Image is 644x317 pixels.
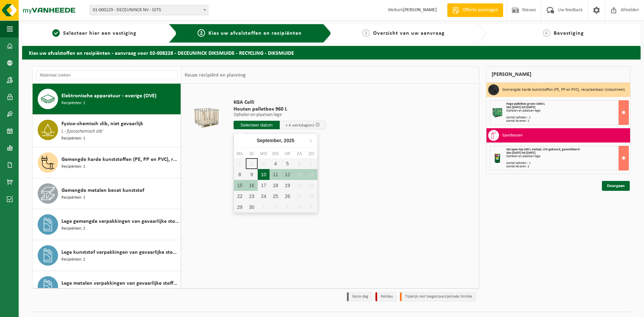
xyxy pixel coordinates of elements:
[52,29,60,37] span: 1
[506,109,629,113] div: Ophalen en plaatsen lege
[554,31,584,36] span: Bevestiging
[90,5,208,15] span: 01-000129 - DECEUNINCK NV - GITS
[61,135,85,142] span: Recipiënten: 1
[400,292,476,301] li: Tijdelijk niet toegestaan/période limitée
[61,226,85,232] span: Recipiënten: 2
[270,202,281,213] div: 2
[33,271,181,302] button: Lege metalen verpakkingen van gevaarlijke stoffen Recipiënten: 1
[61,92,157,100] span: Elektronische apparatuur - overige (OVE)
[61,279,179,287] span: Lege metalen verpakkingen van gevaarlijke stoffen
[234,180,246,191] div: 15
[270,158,281,169] div: 4
[506,165,629,168] div: Aantal leveren: 2
[506,148,579,151] span: Vat open top 200 L metaal, UN-gekeurd, geventileerd
[270,180,281,191] div: 18
[234,202,246,213] div: 29
[293,150,305,157] div: za
[33,147,181,178] button: Gemengde harde kunststoffen (PE, PP en PVC), recycleerbaar (industrieel) Recipiënten: 1
[246,150,258,157] div: di
[36,70,178,80] input: Materiaal zoeken
[506,162,629,165] div: Aantal ophalen : 1
[373,31,445,36] span: Overzicht van uw aanvraag
[61,287,85,294] span: Recipiënten: 1
[270,169,281,180] div: 11
[258,169,270,180] div: 10
[33,209,181,240] button: Lege gemengde verpakkingen van gevaarlijke stoffen Recipiënten: 2
[61,155,179,164] span: Gemengde harde kunststoffen (PE, PP en PVC), recycleerbaar (industrieel)
[61,248,179,256] span: Lege kunststof verpakkingen van gevaarlijke stoffen
[208,31,302,36] span: Kies uw afvalstoffen en recipiënten
[281,202,293,213] div: 3
[258,180,270,191] div: 17
[22,46,641,59] h2: Kies uw afvalstoffen en recipiënten - aanvraag voor 02-008228 - DECEUNINCK DIKSMUIDE - RECYCLING ...
[246,191,258,202] div: 23
[234,106,326,113] span: Houten palletbox 960 L
[447,3,503,17] a: Offerte aanvragen
[61,256,85,263] span: Recipiënten: 2
[246,169,258,180] div: 9
[33,178,181,209] button: Gemengde metalen bevat kunststof Recipiënten: 1
[486,66,631,83] div: [PERSON_NAME]
[234,191,246,202] div: 22
[506,105,535,109] strong: Van [DATE] tot [DATE]
[234,169,246,180] div: 8
[25,29,163,37] a: 1Selecteer hier een vestiging
[403,7,437,13] strong: [PERSON_NAME]
[246,180,258,191] div: 16
[286,123,314,128] span: + 4 werkdag(en)
[33,240,181,271] button: Lege kunststof verpakkingen van gevaarlijke stoffen Recipiënten: 2
[284,138,294,143] i: 2025
[61,217,179,226] span: Lege gemengde verpakkingen van gevaarlijke stoffen
[270,191,281,202] div: 25
[281,158,293,169] div: 5
[281,169,293,180] div: 12
[543,29,550,37] span: 4
[506,151,535,155] strong: Van [DATE] tot [DATE]
[254,135,297,146] div: September,
[181,67,249,84] div: Keuze recipiënt en planning
[234,99,326,106] span: KGA Colli
[258,191,270,202] div: 24
[281,180,293,191] div: 19
[602,181,630,191] a: Doorgaan
[347,292,372,301] li: Vaste dag
[506,116,629,119] div: Aantal ophalen : 1
[63,31,136,36] span: Selecteer hier een vestiging
[90,5,208,15] span: 01-000129 - DECEUNINCK NV - GITS
[502,130,522,141] h3: Spuitbussen
[61,120,143,128] span: Fysico-chemisch slib, niet gevaarlijk
[281,191,293,202] div: 26
[234,113,326,117] p: Ophalen en plaatsen lege
[258,150,270,157] div: wo
[198,29,205,37] span: 2
[506,102,545,106] span: Hoge palletbox groen 1400 L
[61,195,85,201] span: Recipiënten: 1
[362,29,370,37] span: 3
[61,100,85,106] span: Recipiënten: 1
[258,202,270,213] div: 1
[234,121,280,129] input: Selecteer datum
[270,150,281,157] div: do
[375,292,397,301] li: Holiday
[461,7,500,14] span: Offerte aanvragen
[502,84,625,95] h3: Gemengde harde kunststoffen (PE, PP en PVC), recycleerbaar (industrieel)
[234,150,246,157] div: ma
[246,202,258,213] div: 30
[33,84,181,115] button: Elektronische apparatuur - overige (OVE) Recipiënten: 1
[61,128,103,135] span: L - fysicochemisch slib’
[61,186,144,195] span: Gemengde metalen bevat kunststof
[33,115,181,147] button: Fysico-chemisch slib, niet gevaarlijk L - fysicochemisch slib’ Recipiënten: 1
[506,119,629,123] div: Aantal leveren: 2
[61,164,85,170] span: Recipiënten: 1
[305,150,317,157] div: zo
[506,155,629,158] div: Ophalen en plaatsen lege
[281,150,293,157] div: vr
